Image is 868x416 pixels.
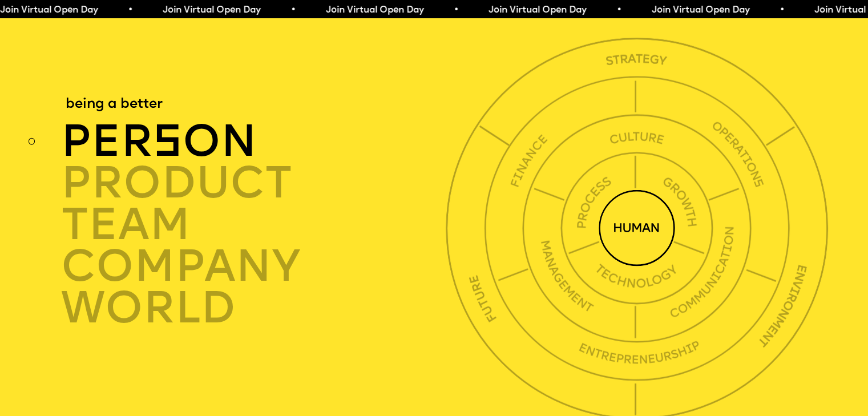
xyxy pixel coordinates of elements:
[290,6,296,15] span: •
[454,6,459,15] span: •
[61,246,452,288] div: company
[61,204,452,246] div: TEAM
[61,163,452,204] div: product
[66,95,163,114] div: being a better
[61,288,452,330] div: world
[779,6,784,15] span: •
[61,121,452,163] div: per on
[616,6,621,15] span: •
[128,6,133,15] span: •
[153,122,183,167] span: s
